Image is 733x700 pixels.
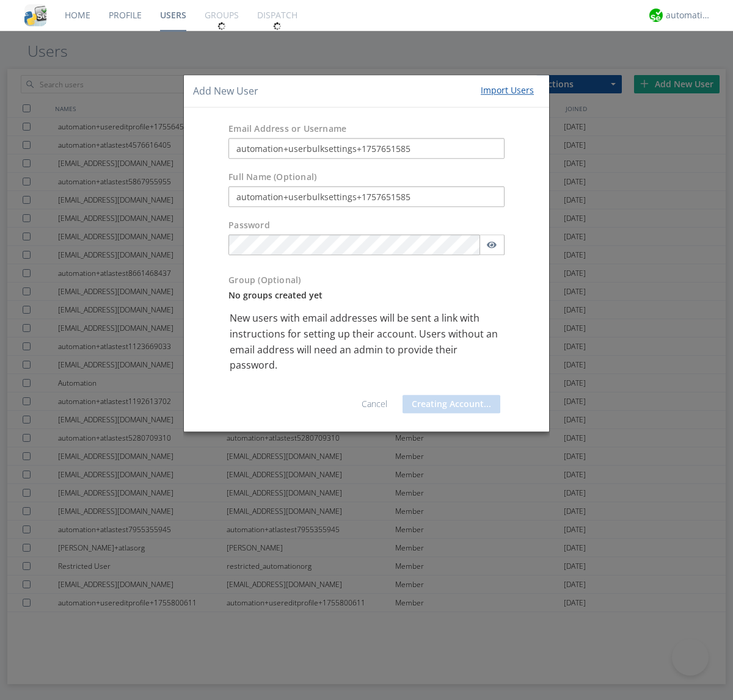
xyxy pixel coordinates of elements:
[217,22,226,31] img: spin.svg
[362,398,387,410] a: Cancel
[273,22,282,31] img: spin.svg
[230,311,503,373] p: New users with email addresses will be sent a link with instructions for setting up their account...
[228,171,316,184] label: Full Name (Optional)
[481,84,534,96] div: Import Users
[193,84,258,98] h4: Add New User
[649,9,663,22] img: d2d01cd9b4174d08988066c6d424eccd
[228,187,505,207] input: Julie Appleseed
[403,395,500,413] button: Creating Account...
[228,220,270,232] label: Password
[666,9,712,21] div: automation+atlas
[228,275,301,287] label: Group (Optional)
[228,123,346,135] label: Email Address or Username
[24,4,46,26] img: cddb5a64eb264b2086981ab96f4c1ba7
[228,139,505,159] input: e.g. email@address.com, Housekeeping1
[228,290,323,302] label: No groups created yet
